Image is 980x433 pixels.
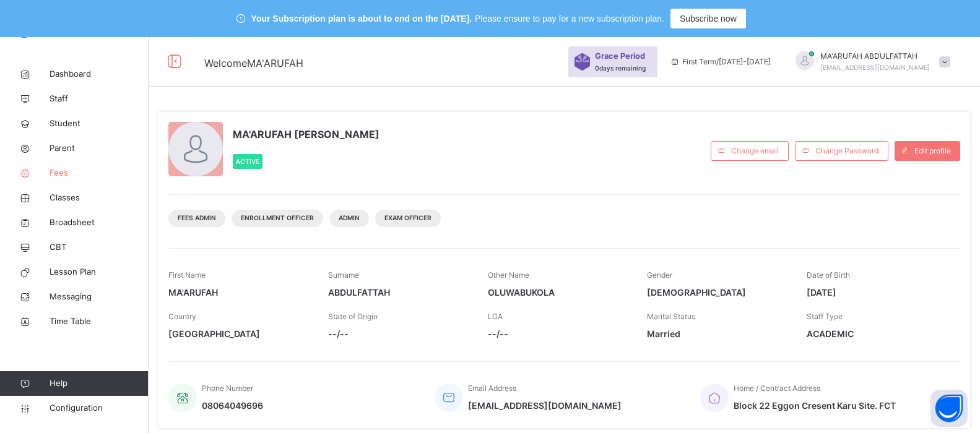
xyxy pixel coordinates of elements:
[488,312,503,321] span: LGA
[930,390,968,427] button: Open asap
[50,315,149,328] span: Time Table
[50,167,149,179] span: Fees
[468,384,516,393] span: Email Address
[202,399,263,412] span: 08064049696
[328,327,469,340] span: --/--
[50,118,149,130] span: Student
[328,286,469,299] span: ABDULFATTAH
[168,327,310,340] span: [GEOGRAPHIC_DATA]
[820,64,930,71] span: [EMAIL_ADDRESS][DOMAIN_NAME]
[178,213,216,223] span: Fees Admin
[807,270,850,280] span: Date of Birth
[575,53,590,71] img: sticker-purple.71386a28dfed39d6af7621340158ba97.svg
[595,50,645,62] span: Grace Period
[488,270,529,280] span: Other Name
[734,384,820,393] span: Home / Contract Address
[204,57,303,69] span: Welcome MA'ARUFAH
[647,312,695,321] span: Marital Status
[236,158,259,165] span: Active
[50,291,149,303] span: Messaging
[647,286,788,299] span: [DEMOGRAPHIC_DATA]
[820,51,930,62] span: MA'ARUFAH ABDULFATTAH
[807,327,948,340] span: ACADEMIC
[50,142,149,155] span: Parent
[168,286,310,299] span: MA'ARUFAH
[233,127,379,142] span: MA'ARUFAH [PERSON_NAME]
[475,12,664,25] span: Please ensure to pay for a new subscription plan.
[734,399,896,412] span: Block 22 Eggon Cresent Karu Site. FCT
[468,399,622,412] span: [EMAIL_ADDRESS][DOMAIN_NAME]
[595,64,646,72] span: 0 days remaining
[168,270,206,280] span: First Name
[815,145,878,156] span: Change Password
[50,192,149,204] span: Classes
[384,213,431,223] span: Exam Officer
[50,68,149,80] span: Dashboard
[50,93,149,105] span: Staff
[731,145,779,156] span: Change email
[328,312,378,321] span: State of Origin
[50,377,148,390] span: Help
[50,241,149,254] span: CBT
[50,216,149,229] span: Broadsheet
[339,213,360,223] span: Admin
[807,312,843,321] span: Staff Type
[670,56,771,67] span: session/term information
[680,12,737,25] span: Subscribe now
[807,286,948,299] span: [DATE]
[488,327,629,340] span: --/--
[50,402,148,414] span: Configuration
[647,270,672,280] span: Gender
[202,384,253,393] span: Phone Number
[488,286,629,299] span: OLUWABUKOLA
[647,327,788,340] span: Married
[914,145,951,156] span: Edit profile
[328,270,359,280] span: Surname
[783,51,956,73] div: MA'ARUFAHABDULFATTAH
[168,312,196,321] span: Country
[241,213,314,223] span: Enrollment Officer
[50,266,149,278] span: Lesson Plan
[251,12,472,25] span: Your Subscription plan is about to end on the [DATE].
